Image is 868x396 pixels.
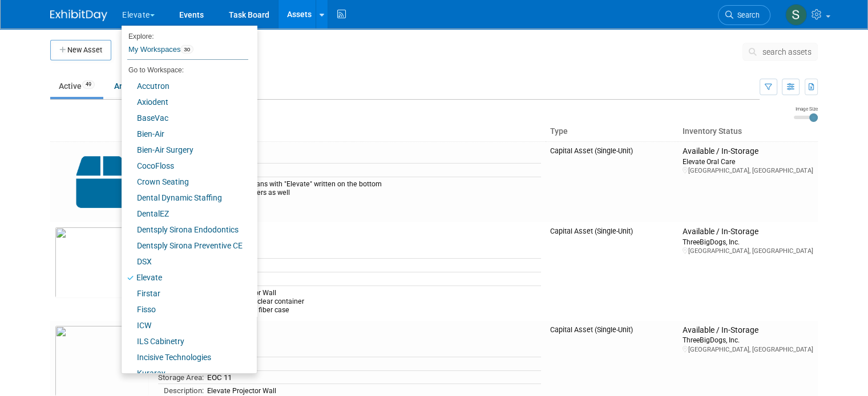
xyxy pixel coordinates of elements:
a: Bien-Air Surgery [122,142,248,158]
a: DSX [122,254,248,270]
div: Available / In-Storage [683,146,813,157]
a: CocoFloss [122,158,248,174]
a: Dentsply Sirona Endodontics [122,222,248,238]
div: [GEOGRAPHIC_DATA], [GEOGRAPHIC_DATA] [683,345,813,354]
a: Dental Dynamic Staffing [122,190,248,206]
div: Available / In-Storage [683,325,813,336]
a: Dentsply Sirona Preventive CE [122,238,248,254]
span: Storage Area: [158,373,204,382]
a: BaseVac [122,110,248,126]
div: Elevate Projector Wall Fabric stored in clear container Frame stored in fiber case [207,289,541,315]
th: Type [546,122,678,141]
a: Axiodent [122,94,248,110]
a: ICW [122,317,248,333]
a: Archived26 [106,75,168,97]
img: Capital-Asset-Icon-2.png [55,146,149,218]
span: 30 [180,45,193,54]
button: New Asset [50,40,111,60]
td: Capital Asset (Single-Unit) [546,222,678,321]
a: Fisso [122,301,248,317]
a: Incisive Technologies [122,349,248,365]
span: search assets [762,47,812,56]
th: Asset [154,122,546,141]
div: [GEOGRAPHIC_DATA], [GEOGRAPHIC_DATA] [683,247,813,255]
a: Accutron [122,78,248,94]
div: Available / In-Storage [683,227,813,237]
button: search assets [742,43,818,61]
td: Capital Asset (Single-Unit) [546,141,678,222]
img: Samantha Meyers [785,4,807,26]
span: 49 [82,80,95,89]
div: Elevate Oral Care [683,157,813,166]
a: Bien-Air [122,126,248,142]
a: ILS Cabinetry [122,333,248,349]
a: Firstar [122,285,248,301]
td: EOC1 [204,164,541,177]
div: ThreeBigDogs, Inc. [683,335,813,345]
a: Crown Seating [122,174,248,190]
a: DentalEZ [122,206,248,222]
td: EOC 11 [204,272,541,285]
img: ExhibitDay [50,10,107,21]
div: [GEOGRAPHIC_DATA], [GEOGRAPHIC_DATA] [683,166,813,175]
li: Explore: [122,30,248,40]
div: Image Size [794,105,818,112]
td: EOC 11 [204,370,541,384]
a: Elevate [122,270,248,285]
li: Go to Workspace: [122,63,248,77]
a: Kuraray [122,365,248,381]
div: (4) Blue Trash cans with "Elevate" written on the bottom Include trash liners as well [207,180,541,198]
span: Search [733,11,760,19]
a: My Workspaces30 [127,40,248,59]
td: 1 of 2 [204,259,541,272]
a: Active49 [50,75,103,97]
td: 2 of 2 [204,357,541,371]
div: ThreeBigDogs, Inc. [683,237,813,247]
a: Search [718,5,770,25]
